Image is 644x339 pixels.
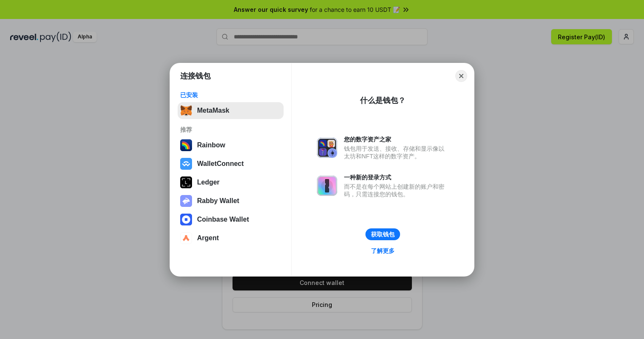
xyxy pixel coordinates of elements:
div: Coinbase Wallet [197,216,249,223]
img: svg+xml,%3Csvg%20xmlns%3D%22http%3A%2F%2Fwww.w3.org%2F2000%2Fsvg%22%20width%3D%2228%22%20height%3... [180,176,192,188]
div: MetaMask [197,107,229,114]
img: svg+xml,%3Csvg%20xmlns%3D%22http%3A%2F%2Fwww.w3.org%2F2000%2Fsvg%22%20fill%3D%22none%22%20viewBox... [180,195,192,207]
div: Argent [197,234,219,242]
div: WalletConnect [197,160,244,168]
div: 了解更多 [371,247,395,255]
div: Ledger [197,179,219,186]
div: 钱包用于发送、接收、存储和显示像以太坊和NFT这样的数字资产。 [344,145,449,160]
button: Ledger [178,174,284,191]
div: 什么是钱包？ [360,95,406,106]
a: 了解更多 [366,245,400,256]
div: 一种新的登录方式 [344,174,449,181]
h1: 连接钱包 [180,71,211,81]
button: MetaMask [178,102,284,119]
div: 已安装 [180,91,281,99]
button: Argent [178,230,284,247]
img: svg+xml,%3Csvg%20fill%3D%22none%22%20height%3D%2233%22%20viewBox%3D%220%200%2035%2033%22%20width%... [180,105,192,117]
div: Rainbow [197,141,225,149]
div: 而不是在每个网站上创建新的账户和密码，只需连接您的钱包。 [344,183,449,198]
img: svg+xml,%3Csvg%20width%3D%2228%22%20height%3D%2228%22%20viewBox%3D%220%200%2028%2028%22%20fill%3D... [180,232,192,244]
img: svg+xml,%3Csvg%20width%3D%2228%22%20height%3D%2228%22%20viewBox%3D%220%200%2028%2028%22%20fill%3D... [180,214,192,225]
button: WalletConnect [178,155,284,172]
button: Close [455,70,467,82]
img: svg+xml,%3Csvg%20width%3D%2228%22%20height%3D%2228%22%20viewBox%3D%220%200%2028%2028%22%20fill%3D... [180,158,192,170]
div: Rabby Wallet [197,197,239,205]
img: svg+xml,%3Csvg%20width%3D%22120%22%20height%3D%22120%22%20viewBox%3D%220%200%20120%20120%22%20fil... [180,139,192,151]
img: svg+xml,%3Csvg%20xmlns%3D%22http%3A%2F%2Fwww.w3.org%2F2000%2Fsvg%22%20fill%3D%22none%22%20viewBox... [317,138,337,158]
img: svg+xml,%3Csvg%20xmlns%3D%22http%3A%2F%2Fwww.w3.org%2F2000%2Fsvg%22%20fill%3D%22none%22%20viewBox... [317,176,337,196]
button: 获取钱包 [365,228,400,240]
button: Rainbow [178,137,284,154]
button: Rabby Wallet [178,193,284,209]
div: 推荐 [180,126,281,133]
button: Coinbase Wallet [178,211,284,228]
div: 您的数字资产之家 [344,136,449,143]
div: 获取钱包 [371,231,395,238]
